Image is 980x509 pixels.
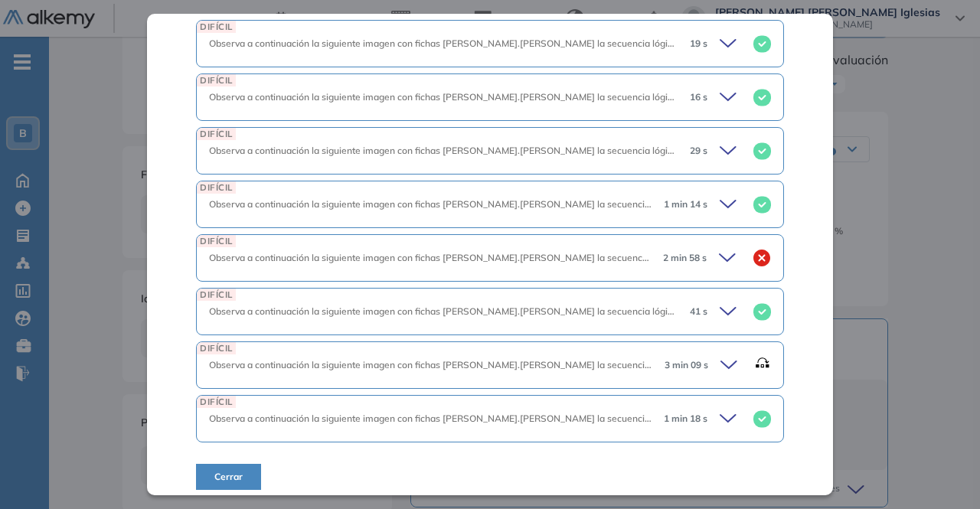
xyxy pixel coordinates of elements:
[665,358,708,372] span: 3 min 09 s
[690,144,707,158] span: 29 s
[664,197,707,211] span: 1 min 14 s
[197,74,236,86] span: DIFÍCIL
[197,342,236,354] span: DIFÍCIL
[690,305,707,318] span: 41 s
[197,181,236,193] span: DIFÍCIL
[197,21,236,32] span: DIFÍCIL
[196,464,261,490] button: Cerrar
[197,289,236,300] span: DIFÍCIL
[664,412,707,426] span: 1 min 18 s
[197,396,236,407] span: DIFÍCIL
[663,251,707,265] span: 2 min 58 s
[690,90,707,104] span: 16 s
[197,235,236,246] span: DIFÍCIL
[197,128,236,139] span: DIFÍCIL
[690,37,707,51] span: 19 s
[214,470,243,484] span: Cerrar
